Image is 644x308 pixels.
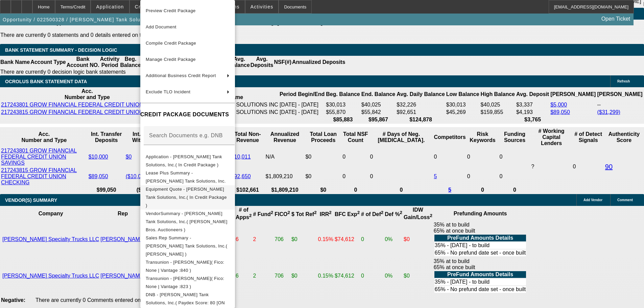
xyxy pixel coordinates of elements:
button: Sales Rep Summary - Coleman Tank Solutions, Inc.( Zallik, Asher ) [140,234,235,258]
button: Lease Plus Summary - Coleman Tank Solutions, Inc. [140,169,235,185]
span: Transunion - [PERSON_NAME]( Fico: None | Vantage :823 ) [146,276,224,289]
span: Add Document [146,24,176,29]
mat-label: Search Documents e.g. DNB [149,133,223,138]
button: VendorSummary - Coleman Tank Solutions, Inc.( Ritchie Bros. Auctioneers ) [140,210,235,234]
button: Application - Coleman Tank Solutions, Inc.( In Credit Package ) [140,153,235,169]
span: Lease Plus Summary - [PERSON_NAME] Tank Solutions, Inc. [146,170,226,184]
span: Sales Rep Summary - [PERSON_NAME] Tank Solutions, Inc.( [PERSON_NAME] ) [146,235,228,257]
span: Exclude TLO Incident [146,89,190,94]
span: Preview Credit Package [146,8,196,13]
span: Compile Credit Package [146,41,196,46]
span: Application - [PERSON_NAME] Tank Solutions, Inc.( In Credit Package ) [146,154,222,167]
span: Transunion - [PERSON_NAME]( Fico: None | Vantage :840 ) [146,260,224,273]
span: VendorSummary - [PERSON_NAME] Tank Solutions, Inc.( [PERSON_NAME] Bros. Auctioneers ) [146,211,228,232]
span: Equipment Quote - [PERSON_NAME] Tank Solutions, Inc.( In Credit Package ) [146,187,227,208]
h4: CREDIT PACKAGE DOCUMENTS [140,111,235,119]
span: Additional Business Credit Report [146,73,216,78]
span: Manage Credit Package [146,57,196,62]
button: Transunion - Coleman, Sarah( Fico: None | Vantage :823 ) [140,275,235,291]
button: Equipment Quote - Coleman Tank Solutions, Inc.( In Credit Package ) [140,185,235,210]
button: Transunion - Coleman, Eric( Fico: None | Vantage :840 ) [140,258,235,275]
